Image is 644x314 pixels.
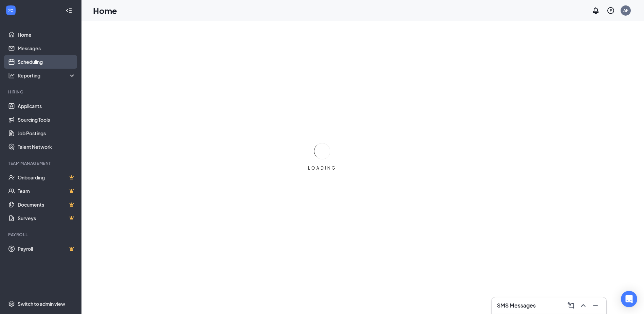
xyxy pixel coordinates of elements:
a: Applicants [18,99,76,113]
div: Payroll [8,232,74,238]
div: AF [623,7,628,13]
div: LOADING [305,165,339,171]
svg: Notifications [592,6,600,15]
a: Home [18,28,76,41]
h3: SMS Messages [497,302,536,309]
svg: Analysis [8,72,15,79]
a: Job Postings [18,126,76,140]
div: Hiring [8,89,74,95]
svg: ChevronUp [579,301,587,310]
a: TeamCrown [18,184,76,198]
svg: WorkstreamLogo [7,7,14,14]
svg: Collapse [66,7,72,14]
div: Switch to admin view [18,300,65,307]
a: PayrollCrown [18,242,76,256]
svg: QuestionInfo [607,6,615,15]
svg: Settings [8,300,15,307]
a: Messages [18,41,76,55]
button: Minimize [590,300,601,311]
div: Reporting [18,72,76,79]
div: Team Management [8,160,74,166]
svg: Minimize [591,301,600,310]
button: ComposeMessage [566,300,576,311]
button: ChevronUp [578,300,589,311]
div: Open Intercom Messenger [621,291,637,307]
svg: ComposeMessage [567,301,575,310]
a: OnboardingCrown [18,171,76,184]
a: Talent Network [18,140,76,154]
a: Scheduling [18,55,76,69]
a: DocumentsCrown [18,198,76,211]
a: Sourcing Tools [18,113,76,126]
a: SurveysCrown [18,211,76,225]
h1: Home [93,5,117,16]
